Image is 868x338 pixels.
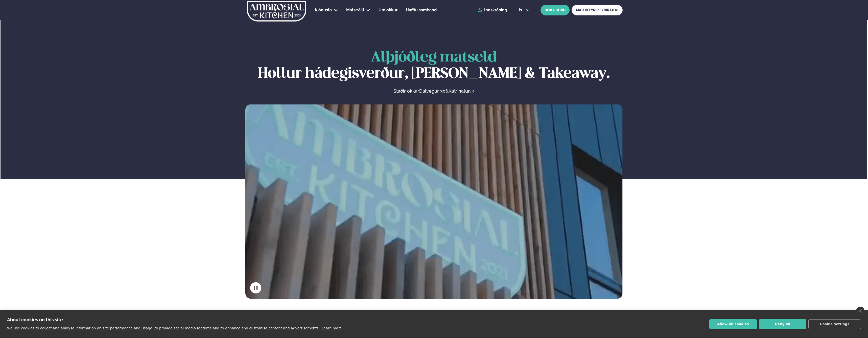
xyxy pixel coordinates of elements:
[541,5,570,15] button: BÓKA BORÐ
[7,326,320,330] p: We use cookies to collect and analyse information on site performance and usage, to provide socia...
[759,319,806,329] button: Deny all
[419,88,445,94] a: Dalvegur 30
[478,8,507,12] a: Innskráning
[7,317,63,322] strong: About cookies on this site
[406,7,437,13] a: Hafðu samband
[515,8,534,12] button: is
[709,319,757,329] button: Allow all cookies
[572,5,623,15] a: MATUR FYRIR FYRIRTÆKI
[379,8,397,12] span: Um okkur
[808,319,861,329] button: Cookie settings
[406,8,437,12] span: Hafðu samband
[519,8,524,12] span: is
[315,8,332,12] span: Þjónusta
[245,50,623,82] h1: Hollur hádegisverður, [PERSON_NAME] & Takeaway.
[449,88,475,94] a: Katrinatun 4
[338,88,529,94] p: Staðir okkar &
[322,326,342,330] a: Learn more
[856,307,864,315] a: close
[371,51,497,65] span: Alþjóðleg matseld
[246,1,307,22] img: logo
[346,8,364,12] span: Matseðill
[346,7,364,13] a: Matseðill
[379,7,397,13] a: Um okkur
[315,7,332,13] a: Þjónusta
